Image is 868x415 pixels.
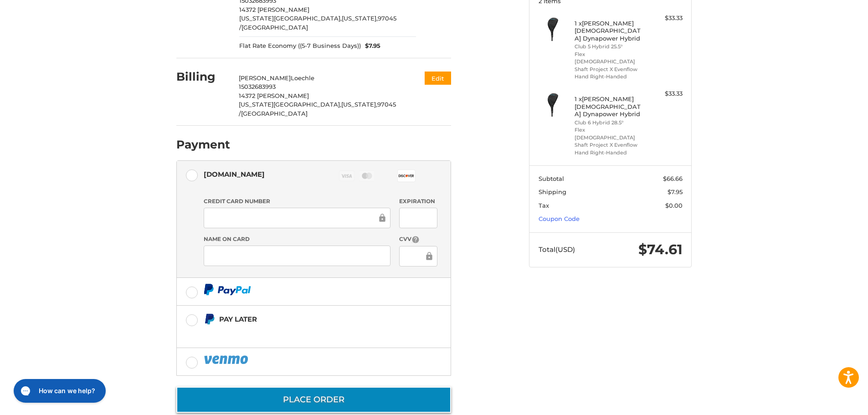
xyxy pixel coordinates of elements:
[668,188,683,195] span: $7.95
[241,24,308,31] span: [GEOGRAPHIC_DATA]
[176,387,451,413] button: Place Order
[665,202,683,209] span: $0.00
[204,313,215,325] img: Pay Later icon
[204,197,390,205] label: Credit Card Number
[239,15,396,31] span: 97045 /
[575,51,644,66] li: Flex [DEMOGRAPHIC_DATA]
[539,202,549,209] span: Tax
[647,89,683,98] div: $33.33
[575,20,644,42] h4: 1 x [PERSON_NAME] [DEMOGRAPHIC_DATA] Dynapower Hybrid
[239,101,396,117] span: 97045 /
[239,41,361,51] span: Flat Rate Economy ((5-7 Business Days))
[638,241,683,258] span: $74.61
[793,390,868,415] iframe: Google Customer Reviews
[361,41,381,51] span: $7.95
[176,138,230,152] h2: Payment
[575,119,644,127] li: Club 6 Hybrid 28.5°
[204,167,265,182] div: [DOMAIN_NAME]
[291,74,314,82] span: Loechle
[575,95,644,118] h4: 1 x [PERSON_NAME] [DEMOGRAPHIC_DATA] Dynapower Hybrid
[425,72,451,85] button: Edit
[239,74,291,82] span: [PERSON_NAME]
[575,43,644,51] li: Club 5 Hybrid 25.5°
[647,14,683,23] div: $33.33
[539,245,575,254] span: Total (USD)
[399,235,437,244] label: CVV
[241,110,308,117] span: [GEOGRAPHIC_DATA]
[575,73,644,81] li: Hand Right-Handed
[239,15,342,22] span: [US_STATE][GEOGRAPHIC_DATA],
[341,101,377,108] span: [US_STATE],
[539,175,564,182] span: Subtotal
[539,215,580,222] a: Coupon Code
[204,284,251,295] img: PayPal icon
[575,141,644,149] li: Shaft Project X Evenflow
[9,376,108,406] iframe: Gorgias live chat messenger
[539,188,566,195] span: Shipping
[204,328,394,337] iframe: PayPal Message 1
[176,70,230,84] h2: Billing
[204,354,250,365] img: PayPal icon
[575,126,644,141] li: Flex [DEMOGRAPHIC_DATA]
[219,312,394,327] div: Pay Later
[399,197,437,205] label: Expiration
[239,83,276,90] span: 15032683993
[342,15,378,22] span: [US_STATE],
[204,235,390,243] label: Name on Card
[239,92,309,99] span: 14372 [PERSON_NAME]
[575,149,644,157] li: Hand Right-Handed
[239,6,309,13] span: 14372 [PERSON_NAME]
[663,175,683,182] span: $66.66
[239,101,341,108] span: [US_STATE][GEOGRAPHIC_DATA],
[575,66,644,73] li: Shaft Project X Evenflow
